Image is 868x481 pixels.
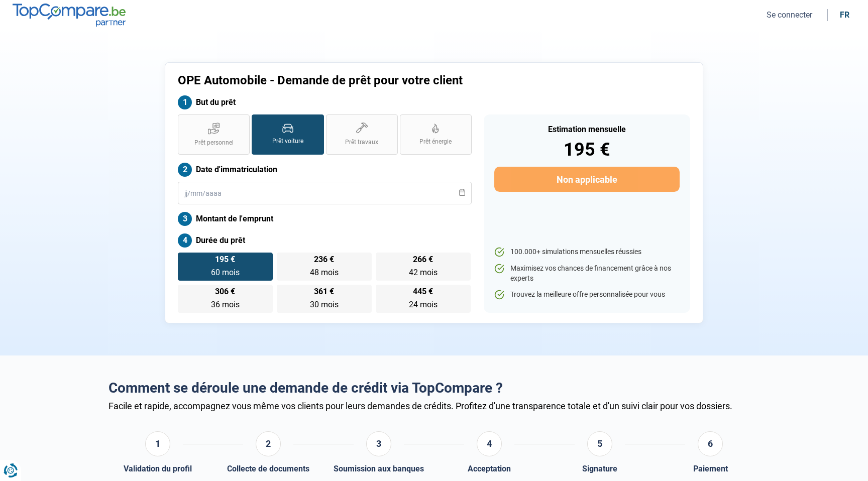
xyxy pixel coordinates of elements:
label: But du prêt [178,95,472,109]
div: 2 [256,431,281,456]
div: 4 [477,431,502,456]
div: Collecte de documents [227,464,309,473]
div: 195 € [494,141,680,159]
span: Prêt travaux [345,138,378,147]
li: Trouvez la meilleure offre personnalisée pour vous [494,290,680,300]
button: Non applicable [494,167,680,192]
span: 60 mois [211,268,240,277]
span: 24 mois [409,300,438,309]
span: 236 € [314,256,334,264]
div: 3 [366,431,391,456]
span: 42 mois [409,268,438,277]
span: 266 € [413,256,433,264]
label: Date d'immatriculation [178,163,472,177]
div: 5 [587,431,612,456]
span: 306 € [215,288,235,296]
span: Prêt voiture [272,137,303,146]
li: Maximisez vos chances de financement grâce à nos experts [494,264,680,283]
li: 100.000+ simulations mensuelles réussies [494,247,680,257]
h1: OPE Automobile - Demande de prêt pour votre client [178,73,559,88]
div: Facile et rapide, accompagnez vous même vos clients pour leurs demandes de crédits. Profitez d'un... [108,401,759,411]
span: 36 mois [211,300,240,309]
div: Soumission aux banques [334,464,424,473]
img: TopCompare.be [13,4,126,26]
input: jj/mm/aaaa [178,182,472,204]
span: 30 mois [310,300,339,309]
h2: Comment se déroule une demande de crédit via TopCompare ? [108,380,759,397]
label: Montant de l'emprunt [178,212,472,226]
div: 1 [145,431,170,456]
div: 6 [698,431,723,456]
span: 48 mois [310,268,339,277]
div: fr [840,10,849,20]
div: Paiement [693,464,728,473]
div: Signature [582,464,617,473]
label: Durée du prêt [178,233,472,248]
span: Prêt personnel [194,139,234,147]
span: 361 € [314,288,334,296]
span: 445 € [413,288,433,296]
span: Prêt énergie [419,138,452,146]
div: Acceptation [468,464,511,473]
div: Validation du profil [124,464,192,473]
div: Estimation mensuelle [494,126,680,134]
span: 195 € [215,256,235,264]
button: Se connecter [764,10,815,20]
